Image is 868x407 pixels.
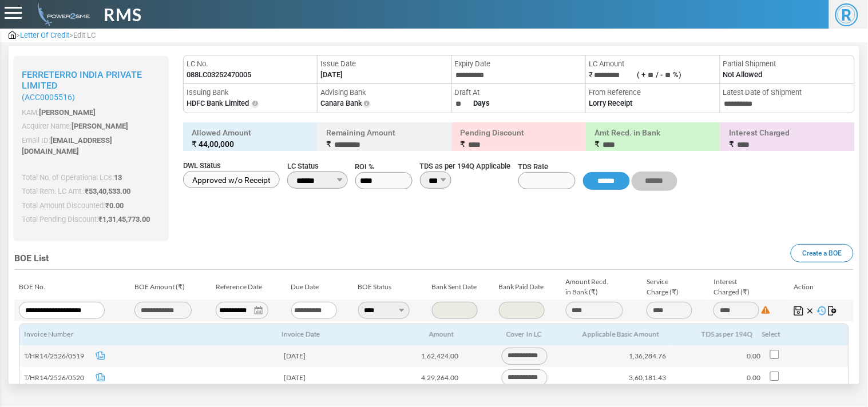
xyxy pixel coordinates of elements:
[72,122,128,130] span: [PERSON_NAME]
[73,31,96,39] span: Edit LC
[723,69,763,81] label: Not Allowed
[594,139,600,149] span: ₹
[39,108,96,117] span: [PERSON_NAME]
[187,69,251,81] label: 088LC03252470005
[85,187,130,195] span: ₹
[24,351,93,361] span: T/HR14/2526/0519
[211,274,287,300] td: Reference Date
[192,138,309,150] small: ₹ 44,00,000
[546,324,664,345] th: Applicable Basic Amount
[455,87,582,98] span: Draft At
[758,324,840,345] th: Select
[589,98,632,109] label: Lorry Receipt
[371,324,459,345] th: Amount
[709,274,789,300] td: Interest Charged (₹)
[355,161,413,173] span: ROI %
[277,324,371,345] th: Invoice Date
[9,31,16,39] img: admin
[22,135,160,157] p: Email ID:
[586,55,720,84] li: ₹
[645,69,656,82] input: ( +/ -%)
[817,306,826,316] img: History
[458,324,546,345] th: Cover In LC
[729,139,734,149] span: ₹
[354,274,427,300] td: BOE Status
[723,58,851,70] span: Partial Shipment
[114,173,122,182] span: 13
[671,345,766,367] td: 0.00
[14,253,49,264] span: BOE List
[427,274,494,300] td: Bank Sent Date
[455,58,582,70] span: Expiry Date
[461,139,466,149] span: ₹
[22,136,112,156] span: [EMAIL_ADDRESS][DOMAIN_NAME]
[22,214,160,225] p: Total Pending Discount:
[829,306,838,316] img: Map Invoices
[102,215,150,224] span: 1,31,45,773.00
[187,98,249,109] label: HDFC Bank Limited
[663,69,673,82] input: ( +/ -%)
[642,274,709,300] td: Service Charge (₹)
[19,324,277,345] th: Invoice Number
[791,244,854,262] a: Create a BOE
[22,172,160,183] p: Total No. of Operational LCs:
[22,93,160,102] small: (ACC0005516)
[105,201,124,210] span: ₹
[835,3,858,26] span: R
[22,200,160,212] p: Total Amount Discounted:
[455,125,584,153] h6: Pending Discount
[320,125,449,153] h6: Remaining Amount
[96,351,105,360] img: invoice-icon.svg
[187,87,314,98] span: Issuing Bank
[518,161,576,173] span: TDS Rate
[22,121,160,132] p: Acquirer Name:
[552,367,671,389] td: 3,60,181.43
[20,31,69,39] span: Letter Of Credit
[109,201,124,210] span: 0.00
[104,2,142,27] span: RMS
[287,161,348,172] span: LC Status
[251,99,260,109] img: Info
[561,274,642,300] td: Amount Recd. in Bank (₹)
[22,186,160,197] p: Total Rem. LC Amt.:
[187,58,314,70] span: LC No.
[362,99,371,109] img: Info
[24,373,93,383] span: T/HR14/2526/0520
[183,160,280,171] span: DWL Status
[279,367,374,389] td: [DATE]
[287,274,354,300] td: Due Date
[326,139,331,149] span: ₹
[320,58,448,70] span: Issue Date
[96,373,105,382] img: invoice-icon.svg
[664,324,758,345] th: TDS as per 194Q
[320,98,362,109] label: Canara Bank
[723,125,852,153] h6: Interest Charged
[671,367,766,389] td: 0.00
[320,69,343,81] label: [DATE]
[98,215,150,224] span: ₹
[22,107,160,118] p: KAM:
[374,367,463,389] td: 4,29,264.00
[186,125,315,151] h6: Allowed Amount
[762,306,770,314] img: Difference: 0
[589,125,718,153] h6: Amt Recd. in Bank
[33,3,90,26] img: admin
[320,87,448,98] span: Advising Bank
[474,99,490,107] strong: Days
[14,274,130,300] td: BOE No.
[374,345,463,367] td: 1,62,424.00
[723,87,851,98] span: Latest Date of Shipment
[806,306,815,316] img: Cancel Changes
[637,70,681,79] label: ( + / - %)
[790,274,854,300] td: Action
[552,345,671,367] td: 1,36,284.76
[22,69,160,102] h2: Ferreterro India Private Limited
[494,274,561,300] td: Bank Paid Date
[420,161,511,172] span: TDS as per 194Q Applicable
[589,87,716,98] span: From Reference
[279,345,374,367] td: [DATE]
[589,58,716,70] span: LC Amount
[794,306,803,316] img: Save Changes
[89,187,130,195] span: 53,40,533.00
[183,171,280,188] label: Approved w/o Receipt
